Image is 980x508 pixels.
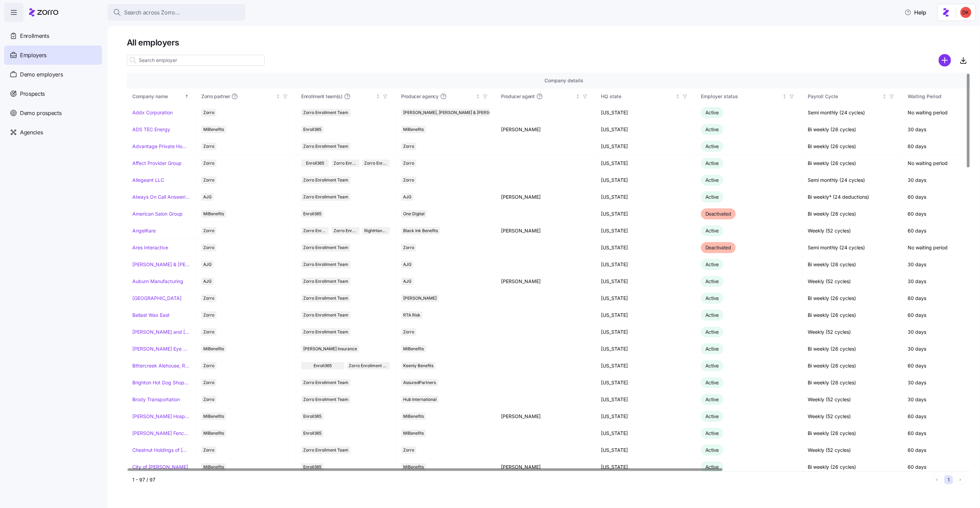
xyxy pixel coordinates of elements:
[364,227,388,235] span: RightHandMan Financial
[595,239,695,256] td: [US_STATE]
[303,413,321,420] span: Enroll365
[705,126,719,132] span: Active
[132,93,183,100] div: Company name
[132,345,190,352] a: [PERSON_NAME] Eye Associates
[403,193,411,201] span: AJG
[403,159,414,167] span: Zorro
[303,396,348,403] span: Zorro Enrollment Team
[496,121,595,138] td: [PERSON_NAME]
[303,294,348,302] span: Zorro Enrollment Team
[476,94,480,99] div: Not sorted
[203,278,212,285] span: AJG
[403,126,424,133] span: MiBenefits
[595,290,695,307] td: [US_STATE]
[496,189,595,206] td: [PERSON_NAME]
[349,362,388,370] span: Zorro Enrollment Team
[196,89,296,104] th: Zorro partnerNot sorted
[203,109,214,116] span: Zorro
[132,396,180,403] a: Brody Transportation
[203,176,214,184] span: Zorro
[4,65,102,84] a: Demo employers
[403,176,414,184] span: Zorro
[303,210,321,218] span: Enroll365
[203,413,224,420] span: MiBenefits
[303,429,321,437] span: Enroll365
[303,278,348,285] span: Zorro Enrollment Team
[203,446,214,454] span: Zorro
[403,463,424,471] span: MiBenefits
[20,32,49,40] span: Enrollments
[403,227,438,235] span: Black Ink Benefits
[403,429,424,437] span: MiBenefits
[595,121,695,138] td: [US_STATE]
[595,408,695,425] td: [US_STATE]
[960,7,971,18] img: 53e82853980611afef66768ee98075c5
[203,294,214,302] span: Zorro
[939,54,951,66] svg: add icon
[132,143,190,150] a: Advantage Private Home Care
[403,328,414,336] span: Zorro
[595,89,695,104] th: HQ stateNot sorted
[705,278,719,284] span: Active
[403,294,437,302] span: [PERSON_NAME]
[132,244,168,251] a: Ares Interactive
[124,8,180,17] span: Search across Zorro...
[705,430,719,436] span: Active
[944,475,953,484] button: 1
[802,408,902,425] td: Weekly (52 cycles)
[802,442,902,459] td: Weekly (52 cycles)
[132,379,190,386] a: Brighton Hot Dog Shoppe
[203,311,214,319] span: Zorro
[496,459,595,476] td: [PERSON_NAME]
[701,93,781,100] div: Employer status
[132,109,173,116] a: Addx Corporation
[595,341,695,357] td: [US_STATE]
[132,210,183,217] a: American Salon Group
[132,278,183,285] a: Auburn Manufacturing
[108,4,245,21] button: Search across Zorro...
[132,177,164,184] a: Allegeant LLC
[595,425,695,442] td: [US_STATE]
[802,206,902,222] td: Bi weekly (26 cycles)
[303,328,348,336] span: Zorro Enrollment Team
[802,172,902,189] td: Semi monthly (24 cycles)
[705,380,719,385] span: Active
[396,89,496,104] th: Producer agencyNot sorted
[20,70,63,79] span: Demo employers
[203,143,214,150] span: Zorro
[882,94,887,99] div: Not sorted
[127,89,196,104] th: Company nameSorted ascending
[705,245,731,250] span: Deactivated
[203,193,212,201] span: AJG
[303,193,348,201] span: Zorro Enrollment Team
[132,227,156,234] a: AngelKare
[132,295,182,302] a: [GEOGRAPHIC_DATA]
[403,446,414,454] span: Zorro
[802,425,902,442] td: Bi weekly (26 cycles)
[705,228,719,234] span: Active
[132,464,188,470] a: City of [PERSON_NAME]
[303,176,348,184] span: Zorro Enrollment Team
[802,256,902,273] td: Bi weekly (26 cycles)
[802,391,902,408] td: Weekly (52 cycles)
[802,357,902,374] td: Bi weekly (26 cycles)
[802,155,902,172] td: Bi weekly (26 cycles)
[705,194,719,200] span: Active
[303,379,348,386] span: Zorro Enrollment Team
[403,210,425,218] span: One Digital
[705,295,719,301] span: Active
[705,110,719,115] span: Active
[132,413,190,420] a: [PERSON_NAME] Hospitality
[203,379,214,386] span: Zorro
[705,261,719,267] span: Active
[802,104,902,121] td: Semi monthly (24 cycles)
[20,109,62,117] span: Demo prospects
[802,89,902,104] th: Payroll CycleNot sorted
[303,143,348,150] span: Zorro Enrollment Team
[808,93,881,100] div: Payroll Cycle
[403,143,414,150] span: Zorro
[403,396,437,403] span: Hub International
[675,94,680,99] div: Not sorted
[782,94,787,99] div: Not sorted
[203,463,224,471] span: MiBenefits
